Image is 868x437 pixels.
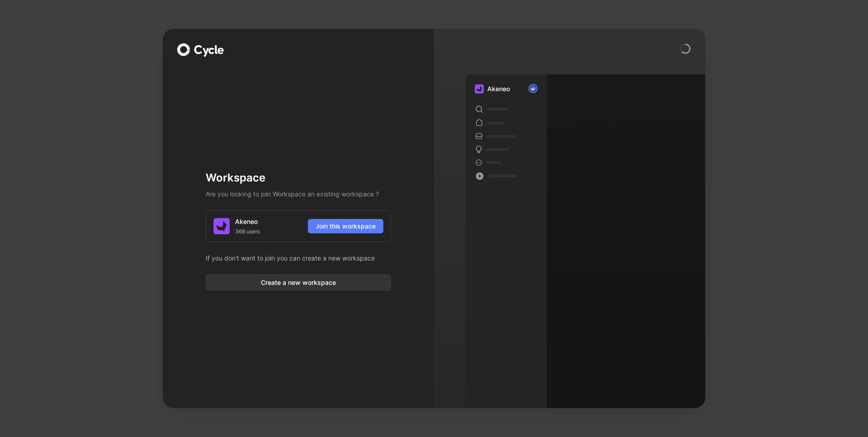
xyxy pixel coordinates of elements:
[213,218,230,234] img: logo
[235,227,260,236] span: 368 users
[487,84,510,94] div: Akeneo
[206,189,391,200] h2: Are you looking to join Workspace an existing workspace ?
[308,219,383,233] button: Join this workspace
[206,171,391,185] h1: Workspace
[206,274,391,291] button: Create a new workspace
[235,216,258,227] div: Akeneo
[529,85,537,92] img: avatar
[475,84,484,93] img: 95fb2336-4e9d-488b-b2dc-e3e5e70947f2.png
[213,277,383,288] span: Create a new workspace
[316,221,376,232] span: Join this workspace
[206,253,391,264] p: If you don't want to join you can create a new workspace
